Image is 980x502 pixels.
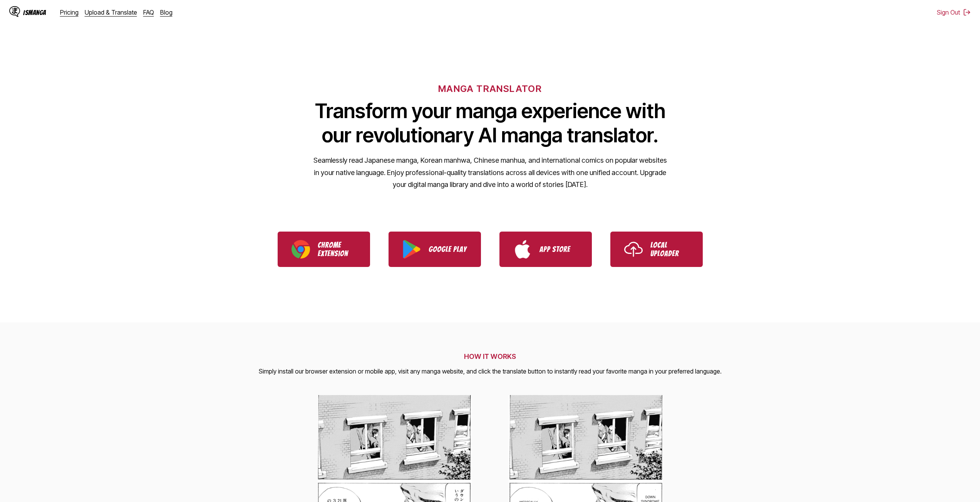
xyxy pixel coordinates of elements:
h6: MANGA TRANSLATOR [438,83,542,94]
a: Download IsManga from App Store [499,232,592,267]
h2: HOW IT WORKS [259,352,722,360]
p: App Store [539,245,578,254]
div: IsManga [23,9,46,16]
p: Google Play [429,245,467,254]
button: Sign Out [937,8,971,16]
img: Chrome logo [291,240,310,259]
img: IsManga Logo [9,6,20,17]
img: Upload icon [624,240,643,259]
a: Download IsManga from Google Play [389,232,481,267]
img: App Store logo [513,240,532,259]
p: Local Uploader [650,241,689,258]
a: FAQ [143,8,154,16]
a: IsManga LogoIsManga [9,6,60,18]
a: Use IsManga Local Uploader [610,232,703,267]
a: Download IsManga Chrome Extension [278,232,370,267]
p: Chrome Extension [318,241,356,258]
a: Pricing [60,8,79,16]
a: Blog [160,8,173,16]
p: Seamlessly read Japanese manga, Korean manhwa, Chinese manhua, and international comics on popula... [313,154,667,191]
img: Sign out [963,8,971,16]
p: Simply install our browser extension or mobile app, visit any manga website, and click the transl... [259,367,722,377]
img: Google Play logo [402,240,421,259]
h1: Transform your manga experience with our revolutionary AI manga translator. [313,99,667,147]
a: Upload & Translate [85,8,137,16]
